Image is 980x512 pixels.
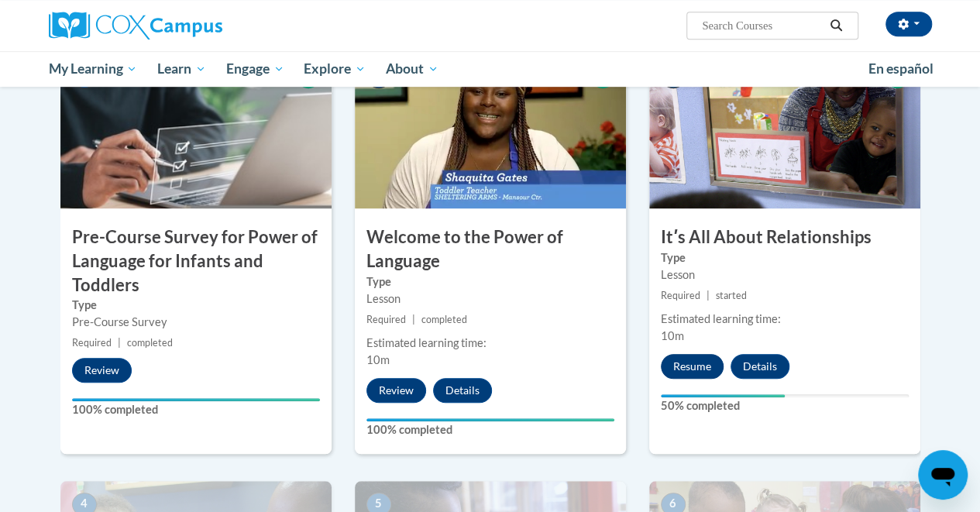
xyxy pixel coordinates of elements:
span: 10m [661,329,684,342]
div: Lesson [366,290,614,308]
div: Estimated learning time: [366,335,614,352]
div: Your progress [661,394,785,397]
span: Learn [157,60,206,78]
input: Search Courses [700,16,824,35]
a: About [376,51,449,87]
button: Resume [661,354,724,379]
img: Course Image [649,53,920,208]
label: 50% completed [661,397,909,414]
span: completed [421,314,467,325]
span: 10m [366,353,390,366]
button: Review [366,378,426,403]
h3: Welcome to the Power of Language [355,225,626,273]
div: Lesson [661,266,909,283]
button: Review [72,358,132,383]
a: My Learning [39,51,148,87]
label: 100% completed [366,421,614,438]
span: About [386,60,438,78]
span: Required [72,337,112,349]
label: Type [72,297,320,314]
button: Account Settings [885,12,932,36]
span: | [412,314,415,325]
div: Main menu [37,51,944,87]
button: Details [433,378,492,403]
span: En español [868,60,934,77]
a: Explore [294,51,376,87]
button: Search [824,16,848,35]
label: Type [661,249,909,266]
img: Course Image [355,53,626,208]
span: My Learning [48,60,137,78]
span: | [118,337,121,349]
button: Details [731,354,789,379]
span: Required [661,290,700,301]
span: Explore [304,60,366,78]
a: En español [858,53,944,85]
div: Your progress [366,418,614,421]
div: Estimated learning time: [661,311,909,328]
label: 100% completed [72,401,320,418]
span: started [716,290,747,301]
iframe: Button to launch messaging window [918,450,968,500]
span: Engage [226,60,284,78]
a: Cox Campus [49,12,328,40]
div: Pre-Course Survey [72,314,320,331]
a: Learn [147,51,216,87]
img: Course Image [60,53,332,208]
span: completed [127,337,173,349]
a: Engage [216,51,294,87]
label: Type [366,273,614,290]
h3: Itʹs All About Relationships [649,225,920,249]
div: Your progress [72,398,320,401]
span: Required [366,314,406,325]
img: Cox Campus [49,12,222,40]
span: | [707,290,710,301]
h3: Pre-Course Survey for Power of Language for Infants and Toddlers [60,225,332,297]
